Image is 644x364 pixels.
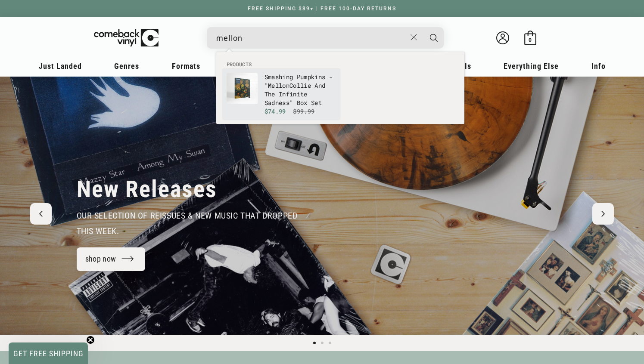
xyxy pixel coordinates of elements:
button: Search [423,27,445,49]
button: Load slide 2 of 3 [318,339,326,347]
button: Load slide 3 of 3 [326,339,334,347]
span: Everything Else [504,62,559,71]
b: Mellon [268,81,289,89]
span: 0 [529,37,532,43]
div: GET FREE SHIPPINGClose teaser [9,342,88,364]
span: our selection of reissues & new music that dropped this week. [77,210,298,236]
span: Just Landed [39,62,82,71]
li: products: Smashing Pumpkins - "Mellon Collie And The Infinite Sadness" Box Set [222,68,340,120]
a: FREE SHIPPING $89+ | FREE 100-DAY RETURNS [239,6,405,12]
h2: New Releases [77,175,217,204]
span: Info [591,62,606,71]
button: Previous slide [30,203,52,225]
span: Genres [114,62,139,71]
s: $99.99 [293,107,314,115]
a: shop now [77,247,146,271]
button: Close [406,28,422,47]
span: GET FREE SHIPPING [13,349,84,358]
p: Smashing Pumpkins - " Collie And The Infinite Sadness" Box Set [264,73,336,107]
img: Smashing Pumpkins - "Mellon Collie And The Infinite Sadness" Box Set [227,73,258,104]
span: $74.99 [264,107,286,115]
input: When autocomplete results are available use up and down arrows to review and enter to select [216,29,406,47]
div: Products [216,52,464,124]
button: Close teaser [86,336,95,344]
a: Smashing Pumpkins - "Mellon Collie And The Infinite Sadness" Box Set Smashing Pumpkins - "MellonC... [227,73,336,116]
li: Products [222,61,458,68]
button: Load slide 1 of 3 [311,339,318,347]
span: Formats [172,62,200,71]
div: Search [207,27,444,49]
button: Next slide [592,203,614,225]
